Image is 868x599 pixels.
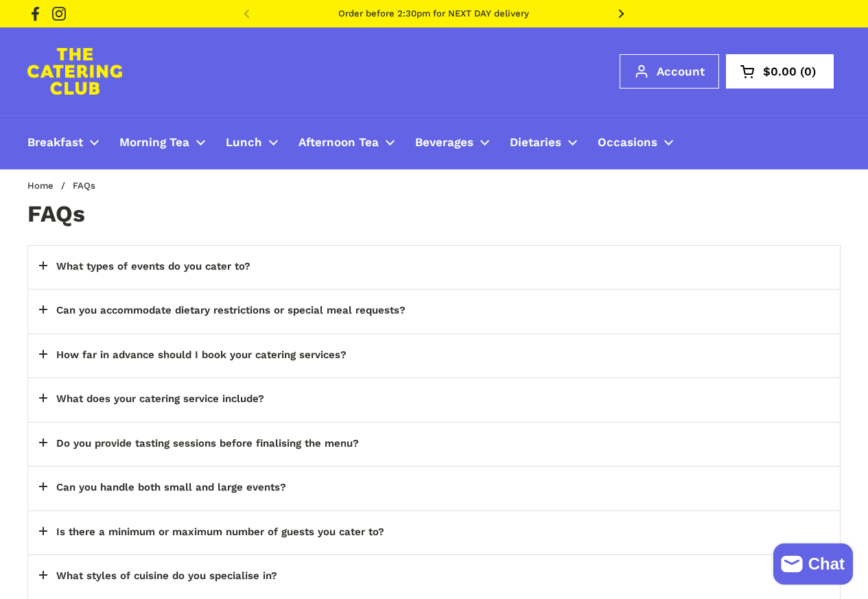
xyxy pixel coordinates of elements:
[763,66,797,78] span: $0.00
[119,135,189,151] span: Morning Tea
[17,126,109,158] a: Breakfast
[226,135,262,151] span: Lunch
[28,423,840,467] div: Do you provide tasting sessions before finalising the menu?
[56,568,821,584] span: What styles of cuisine do you specialise in?
[288,126,405,158] a: Afternoon Tea
[56,303,821,318] span: Can you accommodate dietary restrictions or special meal requests?
[56,391,821,407] span: What does your catering service include?
[56,347,821,363] span: How far in advance should I book your catering services?
[510,135,561,151] span: Dietaries
[405,126,500,158] a: Beverages
[109,126,215,158] a: Morning Tea
[28,511,840,555] div: Is there a minimum or maximum number of guests you cater to?
[28,334,840,378] div: How far in advance should I book your catering services?
[27,135,83,151] span: Breakfast
[415,135,473,151] span: Beverages
[56,524,821,540] span: Is there a minimum or maximum number of guests you cater to?
[27,180,54,191] a: Home
[56,436,821,451] span: Do you provide tasting sessions before finalising the menu?
[28,378,840,422] div: What does your catering service include?
[797,66,819,78] span: 0
[56,480,821,495] span: Can you handle both small and large events?
[298,135,379,151] span: Afternoon Tea
[338,9,529,19] a: Order before 2:30pm for NEXT DAY delivery
[28,555,840,599] div: What styles of cuisine do you specialise in?
[28,290,840,333] div: Can you accommodate dietary restrictions or special meal requests?
[215,126,288,158] a: Lunch
[28,246,840,290] div: What types of events do you cater to?
[28,467,840,510] div: Can you handle both small and large events?
[56,259,821,274] span: What types of events do you cater to?
[598,135,657,151] span: Occasions
[27,48,122,95] img: The Catering Club
[27,202,841,226] h1: FAQs
[27,181,109,191] nav: breadcrumbs
[620,54,719,89] a: Account
[500,126,587,158] a: Dietaries
[61,181,65,191] span: /
[587,126,683,158] a: Occasions
[769,543,857,588] inbox-online-store-chat: Shopify online store chat
[73,181,95,191] span: FAQs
